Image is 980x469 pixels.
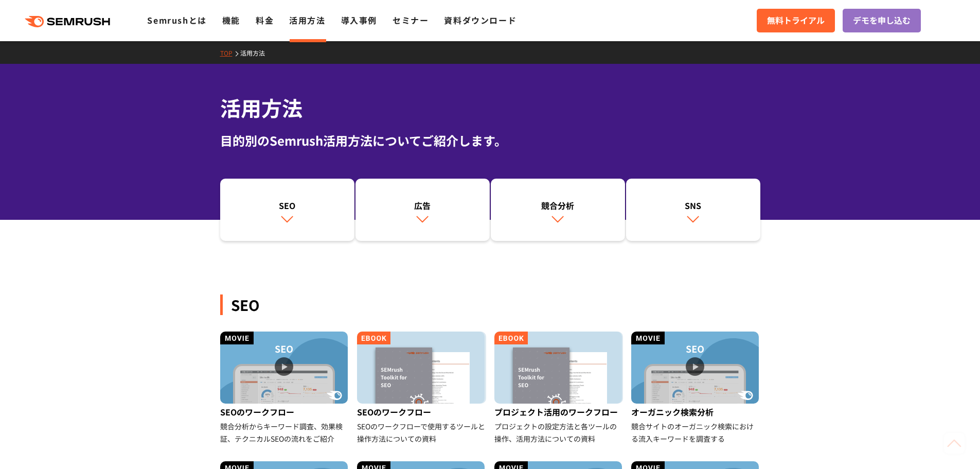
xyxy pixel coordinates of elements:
[767,14,825,27] span: 無料トライアル
[220,332,349,445] a: SEOのワークフロー 競合分析からキーワード調査、効果検証、テクニカルSEOの流れをご紹介
[631,404,760,420] div: オーガニック検索分析
[361,199,485,212] div: 広告
[853,14,911,27] span: デモを申し込む
[220,131,760,150] div: 目的別のSemrush活用方法についてご紹介します。
[147,14,206,26] a: Semrushとは
[494,420,623,445] div: プロジェクトの設定方法と各ツールの操作、活用方法についての資料
[444,14,516,26] a: 資料ダウンロード
[357,404,486,420] div: SEOのワークフロー
[393,14,429,26] a: セミナー
[355,179,490,241] a: 広告
[220,420,349,445] div: 競合分析からキーワード調査、効果検証、テクニカルSEOの流れをご紹介
[256,14,274,26] a: 料金
[220,93,760,123] h1: 活用方法
[341,14,377,26] a: 導入事例
[494,332,623,445] a: プロジェクト活用のワークフロー プロジェクトの設定方法と各ツールの操作、活用方法についての資料
[357,420,486,445] div: SEOのワークフローで使用するツールと操作方法についての資料
[631,199,755,212] div: SNS
[496,199,620,212] div: 競合分析
[757,9,835,32] a: 無料トライアル
[289,14,325,26] a: 活用方法
[357,332,486,445] a: SEOのワークフロー SEOのワークフローで使用するツールと操作方法についての資料
[843,9,921,32] a: デモを申し込む
[220,48,240,57] a: TOP
[491,179,625,241] a: 競合分析
[494,404,623,420] div: プロジェクト活用のワークフロー
[222,14,240,26] a: 機能
[240,48,273,57] a: 活用方法
[220,294,760,315] div: SEO
[225,199,349,212] div: SEO
[631,420,760,445] div: 競合サイトのオーガニック検索における流入キーワードを調査する
[631,332,760,445] a: オーガニック検索分析 競合サイトのオーガニック検索における流入キーワードを調査する
[220,404,349,420] div: SEOのワークフロー
[220,179,354,241] a: SEO
[626,179,760,241] a: SNS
